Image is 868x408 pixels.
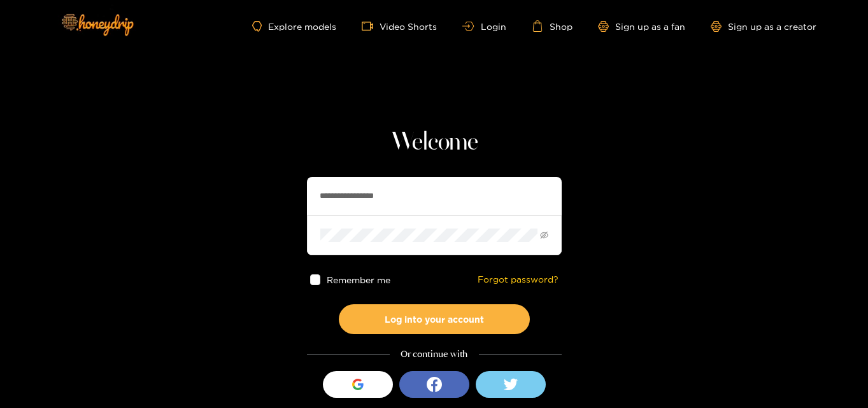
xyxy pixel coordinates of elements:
h1: Welcome [307,127,562,158]
a: Forgot password? [478,274,559,285]
a: Explore models [252,21,336,32]
button: Log into your account [339,304,530,334]
a: Sign up as a creator [711,21,816,32]
a: Shop [532,20,573,32]
a: Sign up as a fan [598,21,685,32]
span: video-camera [362,20,380,32]
a: Login [462,22,506,31]
a: Video Shorts [362,20,437,32]
span: eye-invisible [540,231,548,239]
div: Or continue with [307,347,562,362]
span: Remember me [327,275,390,285]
